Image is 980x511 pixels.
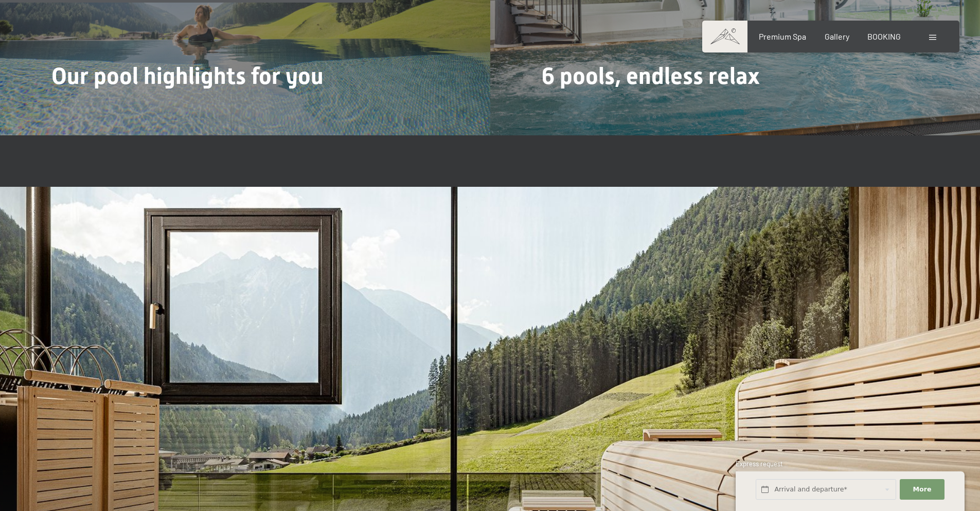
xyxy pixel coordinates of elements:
span: More [913,485,932,494]
a: BOOKING [867,31,901,41]
a: Gallery [825,31,849,41]
a: Premium Spa [759,31,806,41]
span: 6 pools, endless relax [542,62,760,90]
button: More [900,479,944,500]
span: Express request [736,460,783,468]
span: Our pool highlights for you [51,62,324,90]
